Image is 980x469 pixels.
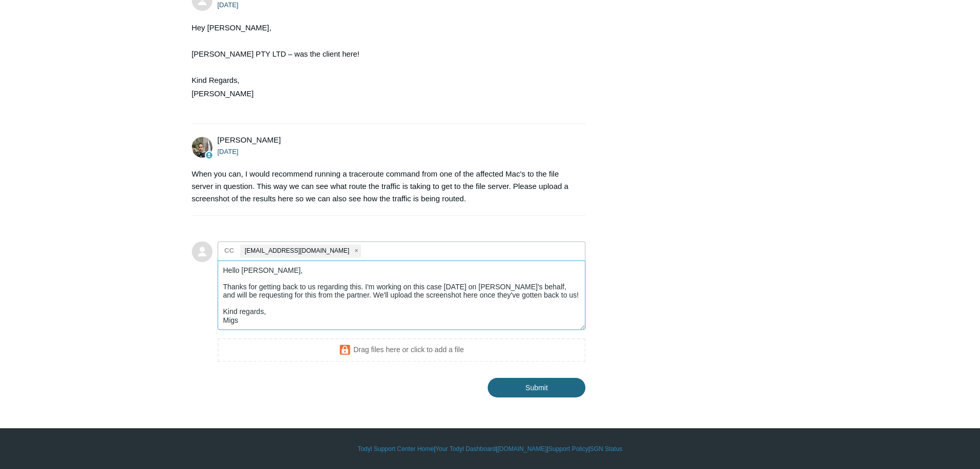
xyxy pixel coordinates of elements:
[358,444,434,454] a: Todyl Support Center Home
[497,444,547,454] a: [DOMAIN_NAME]
[488,378,585,397] input: Submit
[218,260,586,330] textarea: Add your reply
[192,444,789,454] div: | | | |
[192,76,240,84] span: Kind Regards,
[245,245,349,257] span: [EMAIL_ADDRESS][DOMAIN_NAME]
[218,1,239,9] time: 09/24/2025, 14:43
[548,444,588,454] a: Support Policy
[218,135,281,144] span: Michael Tjader
[218,148,239,155] time: 09/24/2025, 21:08
[192,24,272,32] span: Hey [PERSON_NAME],
[354,245,358,257] span: close
[224,243,234,258] label: CC
[590,444,622,454] a: SGN Status
[435,444,495,454] a: Your Todyl Dashboard
[192,50,360,58] span: [PERSON_NAME] PTY LTD – was the client here!
[192,168,576,205] div: When you can, I would recommend running a traceroute command from one of the affected Mac's to th...
[192,90,254,98] span: [PERSON_NAME]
